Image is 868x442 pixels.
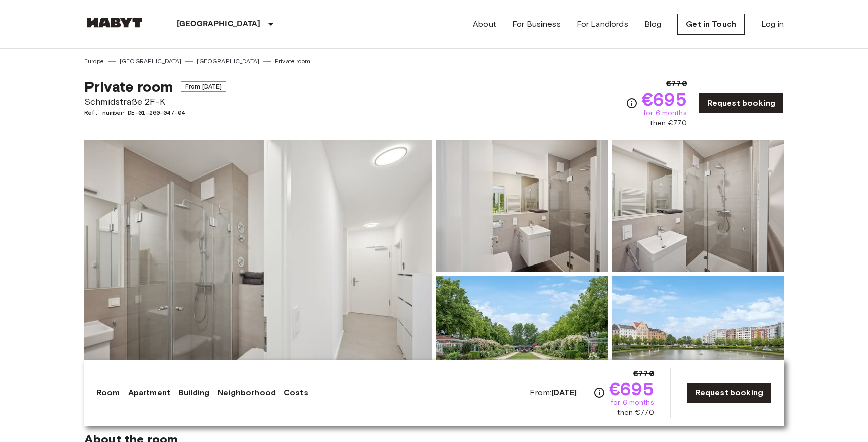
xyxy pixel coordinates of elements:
span: From [DATE] [181,81,227,92]
span: for 6 months [611,398,654,408]
p: [GEOGRAPHIC_DATA] [177,18,261,30]
span: From: [530,387,577,398]
img: Picture of unit DE-01-260-047-04 [436,140,608,272]
span: for 6 months [643,108,687,118]
a: Get in Touch [677,14,745,35]
span: then €770 [650,118,686,128]
a: Request booking [687,382,772,403]
a: Log in [761,18,784,30]
a: Europe [84,57,104,66]
a: Room [96,387,120,399]
a: Request booking [699,93,784,114]
span: €770 [666,78,687,90]
b: [DATE] [551,388,577,397]
a: Blog [644,18,662,30]
a: Building [178,387,209,399]
a: For Landlords [577,18,628,30]
a: Private room [275,57,310,66]
a: About [473,18,496,30]
span: €695 [609,380,654,398]
img: Habyt [84,18,145,28]
img: Picture of unit DE-01-260-047-04 [612,140,784,272]
span: then €770 [617,408,654,418]
a: [GEOGRAPHIC_DATA] [197,57,259,66]
a: Apartment [128,387,170,399]
img: Picture of unit DE-01-260-047-04 [612,276,784,408]
a: Costs [284,387,308,399]
img: Picture of unit DE-01-260-047-04 [436,276,608,408]
a: Neighborhood [218,387,276,399]
svg: Check cost overview for full price breakdown. Please note that discounts apply to new joiners onl... [593,387,605,399]
span: Ref. number DE-01-260-047-04 [84,108,226,117]
a: For Business [512,18,561,30]
span: €770 [633,368,654,380]
a: [GEOGRAPHIC_DATA] [120,57,182,66]
span: €695 [642,90,687,108]
img: Marketing picture of unit DE-01-260-047-04 [84,140,432,408]
span: Private room [84,78,173,95]
span: Schmidstraße 2F-K [84,95,226,108]
svg: Check cost overview for full price breakdown. Please note that discounts apply to new joiners onl... [626,97,638,109]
